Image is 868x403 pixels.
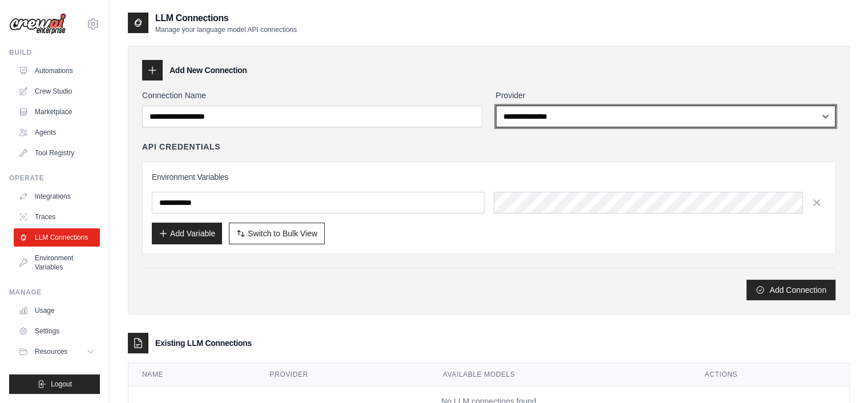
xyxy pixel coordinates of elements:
span: Switch to Bulk View [248,228,317,239]
th: Available Models [429,363,691,386]
button: Logout [9,374,100,394]
span: Logout [51,380,72,389]
img: Logo [9,13,66,35]
a: Marketplace [14,103,100,121]
a: Integrations [14,187,100,205]
div: Operate [9,174,100,183]
h3: Environment Variables [152,171,826,183]
span: Resources [35,347,67,356]
a: Usage [14,301,100,320]
p: Manage your language model API connections [155,25,297,34]
a: Automations [14,62,100,80]
a: Crew Studio [14,82,100,100]
button: Resources [14,342,100,361]
th: Name [128,363,256,386]
label: Provider [496,90,836,101]
label: Connection Name [142,90,482,101]
h4: API Credentials [142,141,220,152]
a: Agents [14,123,100,142]
th: Actions [691,363,849,386]
div: Manage [9,288,100,297]
h3: Add New Connection [169,65,247,76]
h2: LLM Connections [155,11,297,25]
button: Switch to Bulk View [229,223,325,244]
a: LLM Connections [14,228,100,247]
th: Provider [256,363,429,386]
div: Build [9,48,100,57]
a: Environment Variables [14,249,100,276]
a: Settings [14,322,100,340]
button: Add Variable [152,223,222,244]
h3: Existing LLM Connections [155,337,252,349]
a: Tool Registry [14,144,100,162]
a: Traces [14,208,100,226]
button: Add Connection [746,280,835,300]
